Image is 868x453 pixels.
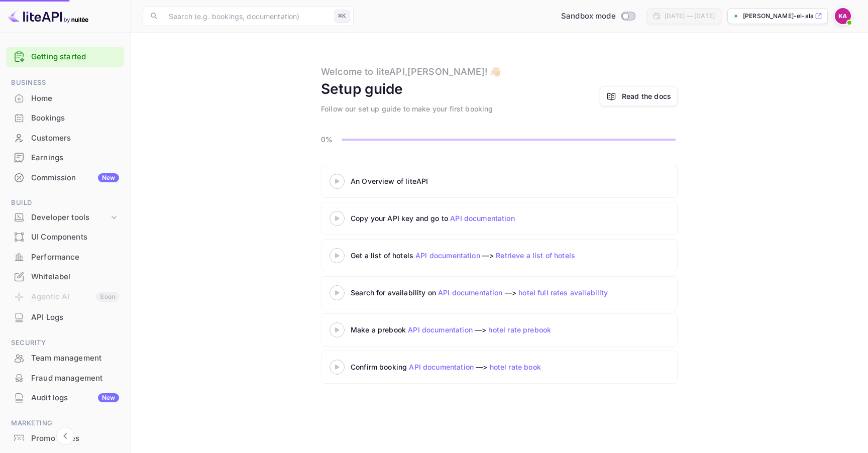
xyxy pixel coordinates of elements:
[31,51,119,63] a: Getting started
[56,427,74,445] button: Collapse navigation
[6,89,124,107] a: Home
[31,392,119,404] div: Audit logs
[31,252,119,263] div: Performance
[496,251,575,260] a: Retrieve a list of hotels
[6,388,124,408] div: Audit logsNew
[321,65,501,78] div: Welcome to liteAPI, [PERSON_NAME] ! 👋🏻
[6,337,124,349] span: Security
[6,197,124,208] span: Build
[438,288,503,297] a: API documentation
[351,287,702,298] div: Search for availability on —>
[31,433,119,444] div: Promo codes
[600,86,678,106] a: Read the docs
[490,363,541,371] a: hotel rate book
[6,369,124,388] div: Fraud management
[6,248,124,267] div: Performance
[31,212,109,223] div: Developer tools
[31,93,119,104] div: Home
[450,214,515,222] a: API documentation
[321,134,339,145] p: 0%
[6,77,124,88] span: Business
[351,324,602,335] div: Make a prebook —>
[518,288,608,297] a: hotel full rates availability
[31,133,119,144] div: Customers
[351,176,602,186] div: An Overview of liteAPI
[6,349,124,368] div: Team management
[321,103,493,114] div: Follow our set up guide to make your first booking
[835,8,851,24] img: karim El Alaoui
[6,349,124,367] a: Team management
[31,112,119,124] div: Bookings
[6,129,124,147] a: Customers
[351,362,602,372] div: Confirm booking —>
[335,10,350,23] div: ⌘K
[6,369,124,387] a: Fraud management
[321,78,403,99] div: Setup guide
[6,108,124,127] a: Bookings
[31,152,119,164] div: Earnings
[409,363,474,371] a: API documentation
[31,232,119,243] div: UI Components
[557,11,639,22] div: Switch to Production mode
[622,91,671,101] a: Read the docs
[6,388,124,407] a: Audit logsNew
[6,228,124,246] a: UI Components
[6,267,124,287] div: Whitelabel
[163,6,331,26] input: Search (e.g. bookings, documentation)
[31,373,119,384] div: Fraud management
[6,129,124,148] div: Customers
[6,108,124,128] div: Bookings
[6,429,124,447] a: Promo codes
[8,8,88,24] img: LiteAPI logo
[6,148,124,168] div: Earnings
[31,353,119,364] div: Team management
[31,271,119,283] div: Whitelabel
[665,12,715,21] div: [DATE] — [DATE]
[415,251,480,260] a: API documentation
[6,308,124,326] a: API Logs
[6,248,124,266] a: Performance
[6,418,124,429] span: Marketing
[31,312,119,323] div: API Logs
[6,228,124,247] div: UI Components
[561,11,616,22] span: Sandbox mode
[6,168,124,188] div: CommissionNew
[743,12,813,21] p: [PERSON_NAME]-el-alaoui-vhuya....
[6,209,124,226] div: Developer tools
[6,267,124,286] a: Whitelabel
[6,168,124,187] a: CommissionNew
[31,172,119,184] div: Commission
[351,250,602,261] div: Get a list of hotels —>
[351,213,602,223] div: Copy your API key and go to
[408,325,473,334] a: API documentation
[6,47,124,67] div: Getting started
[98,173,119,182] div: New
[6,308,124,327] div: API Logs
[6,148,124,167] a: Earnings
[6,89,124,108] div: Home
[6,429,124,448] div: Promo codes
[488,325,551,334] a: hotel rate prebook
[98,393,119,402] div: New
